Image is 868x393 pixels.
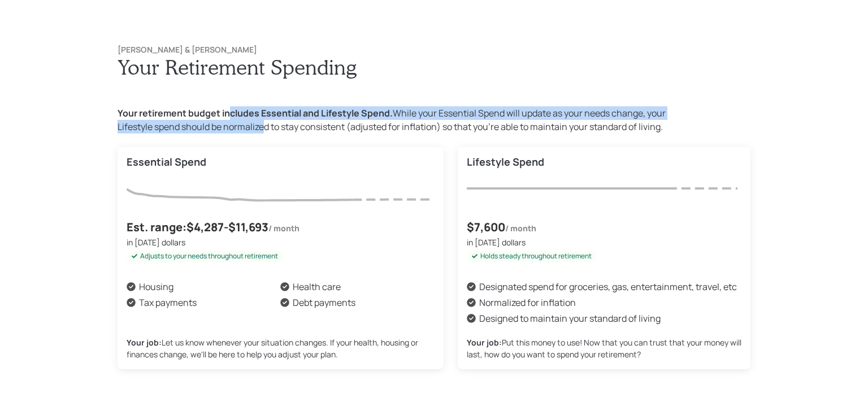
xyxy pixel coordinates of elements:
[139,296,197,309] div: Tax payments
[467,236,741,248] p: in [DATE] dollars
[127,156,435,169] h4: Essential Spend
[293,296,355,309] div: Debt payments
[505,222,536,235] h6: / month
[131,252,278,261] div: Adjusts to your needs throughout retirement
[127,337,162,348] b: Your job:
[127,336,435,360] div: Let us know whenever your situation changes. If your health, housing or finances change, we'll be...
[467,337,502,348] b: Your job:
[118,107,393,119] b: Your retirement budget includes Essential and Lifestyle Spend.
[471,252,592,261] div: Holds steady throughout retirement
[127,218,268,236] h4: Est. range: $4,287 - $11,693
[118,45,750,55] h6: [PERSON_NAME] & [PERSON_NAME]
[467,156,741,169] h4: Lifestyle Spend
[479,280,737,293] div: Designated spend for groceries, gas, entertainment, travel, etc
[479,312,661,325] div: Designed to maintain your standard of living
[139,280,173,293] div: Housing
[467,218,505,236] h4: $7,600
[467,336,741,360] div: Put this money to use! Now that you can trust that your money will last, how do you want to spend...
[127,236,435,248] p: in [DATE] dollars
[268,222,300,235] h6: / month
[479,296,576,309] div: Normalized for inflation
[118,55,750,79] h1: Your Retirement Spending
[293,280,341,293] div: Health care
[118,106,678,133] div: While your Essential Spend will update as your needs change, your Lifestyle spend should be norma...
